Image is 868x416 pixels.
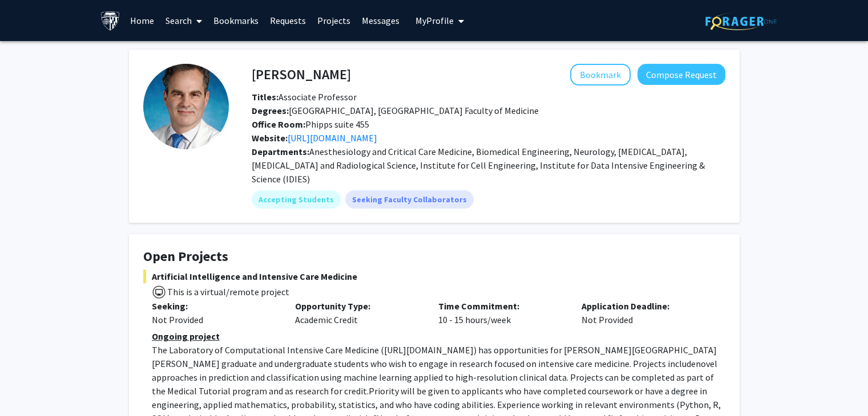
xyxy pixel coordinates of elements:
b: Office Room: [252,119,305,130]
div: Not Provided [152,313,278,327]
p: Application Deadline: [582,299,708,313]
a: Bookmarks [208,1,264,40]
a: Opens in a new tab [288,132,377,144]
u: Ongoing project [152,331,220,342]
a: Projects [312,1,356,40]
b: Degrees: [252,105,289,116]
span: novel approaches in prediction and classification using machine learning applied to high-resoluti... [152,358,717,397]
p: Time Commitment: [438,299,564,313]
span: The Laboratory of Computational Intensive Care Medicine ( [152,344,384,356]
div: 10 - 15 hours/week [430,299,573,327]
a: Search [160,1,208,40]
span: This is a virtual/remote project [166,286,289,297]
div: Academic Credit [286,299,430,327]
span: Associate Professor [252,91,357,103]
img: Johns Hopkins University Logo [100,11,120,31]
button: Add Robert Stevens to Bookmarks [570,64,631,85]
span: My Profile [415,15,454,26]
p: Seeking: [152,299,278,313]
p: Opportunity Type: [295,299,421,313]
mat-chip: Accepting Students [252,190,341,209]
a: Messages [356,1,405,40]
iframe: Chat [9,365,49,407]
span: Artificial Intelligence and Intensive Care Medicine [143,270,725,283]
span: Phipps suite 455 [252,119,369,130]
h4: Open Projects [143,248,725,265]
span: Anesthesiology and Critical Care Medicine, Biomedical Engineering, Neurology, [MEDICAL_DATA], [ME... [252,146,705,185]
button: Compose Request to Robert Stevens [637,64,725,85]
span: [GEOGRAPHIC_DATA], [GEOGRAPHIC_DATA] Faculty of Medicine [252,105,539,116]
a: Home [124,1,160,40]
a: Requests [264,1,312,40]
b: Titles: [252,91,278,103]
img: Profile Picture [143,64,229,149]
img: ForagerOne Logo [705,13,777,30]
mat-chip: Seeking Faculty Collaborators [345,190,474,209]
b: Website: [252,132,288,144]
h4: [PERSON_NAME] [252,64,351,85]
div: Not Provided [573,299,716,327]
b: Departments: [252,146,309,157]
